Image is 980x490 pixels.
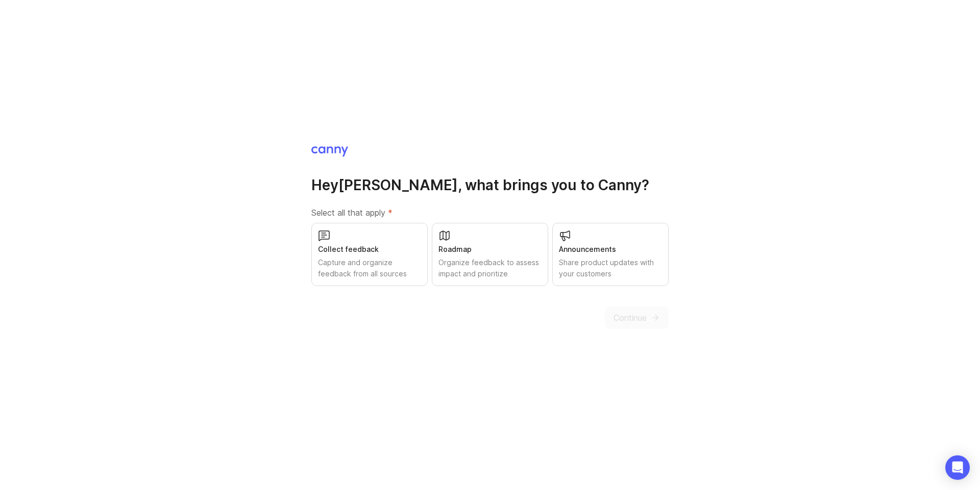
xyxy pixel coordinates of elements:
[318,244,421,255] div: Collect feedback
[438,244,542,255] div: Roadmap
[311,223,428,286] button: Collect feedbackCapture and organize feedback from all sources
[311,146,348,157] img: Canny Home
[559,244,662,255] div: Announcements
[552,223,669,286] button: AnnouncementsShare product updates with your customers
[438,257,542,279] div: Organize feedback to assess impact and prioritize
[318,257,421,279] div: Capture and organize feedback from all sources
[311,176,669,194] h1: Hey [PERSON_NAME] , what brings you to Canny?
[311,207,669,219] label: Select all that apply
[945,455,970,480] div: Open Intercom Messenger
[559,257,662,279] div: Share product updates with your customers
[432,223,548,286] button: RoadmapOrganize feedback to assess impact and prioritize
